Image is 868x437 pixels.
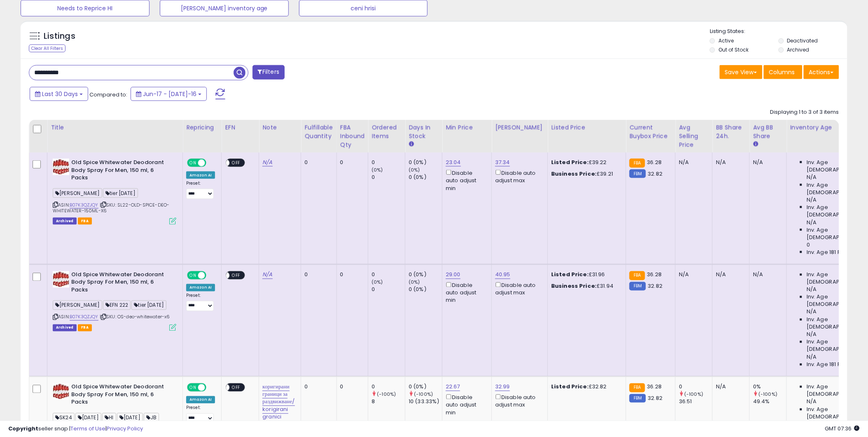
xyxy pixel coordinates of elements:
[71,271,171,296] b: Old Spice Whitewater Deodorant Body Spray For Men, 150 ml, 6 Packs
[103,188,138,198] span: tier [DATE]
[770,108,839,116] div: Displaying 1 to 3 of 3 items
[53,301,102,310] span: [PERSON_NAME]
[495,123,544,132] div: [PERSON_NAME]
[648,170,663,178] span: 32.82
[409,174,442,181] div: 0 (0%)
[262,271,272,279] a: N/A
[51,123,179,132] div: Title
[446,281,485,305] div: Disable auto adjust min
[807,308,817,316] span: N/A
[446,168,485,192] div: Disable auto adjust min
[71,159,171,184] b: Old Spice Whitewater Deodorant Body Spray For Men, 150 ml, 6 Packs
[53,271,176,330] div: ASIN:
[495,393,541,409] div: Disable auto adjust max
[807,241,810,249] span: 0
[648,395,663,402] span: 32.82
[647,271,662,279] span: 36.28
[758,391,777,398] small: (-100%)
[551,383,589,391] b: Listed Price:
[186,284,215,291] div: Amazon AI
[53,159,176,224] div: ASIN:
[414,391,433,398] small: (-100%)
[340,159,362,166] div: 0
[495,158,510,167] a: 37.34
[253,65,285,80] button: Filters
[70,425,105,432] a: Terms of Use
[75,413,101,423] span: [DATE]
[53,413,75,423] span: SK24
[131,87,207,101] button: Jun-17 - [DATE]-16
[807,331,817,338] span: N/A
[188,384,198,391] span: ON
[409,271,442,279] div: 0 (0%)
[409,398,442,406] div: 10 (33.33%)
[551,159,620,166] div: £39.22
[629,271,645,280] small: FBA
[718,37,734,44] label: Active
[551,271,620,279] div: £31.96
[53,218,77,225] span: Listings that have been deleted from Seller Central
[551,283,620,290] div: £31.94
[100,314,170,320] span: | SKU: OS-deo-whitewater-x6
[716,383,743,391] div: N/A
[230,272,243,279] span: OFF
[753,159,780,166] div: N/A
[629,169,646,178] small: FBM
[340,383,362,391] div: 0
[103,301,131,310] span: EFN 222
[225,123,255,132] div: EFN
[807,286,817,294] span: N/A
[53,271,69,288] img: 51QX7X9uLxL._SL40_.jpg
[648,282,663,290] span: 32.82
[42,90,78,98] span: Last 30 Days
[262,158,272,167] a: N/A
[753,271,780,279] div: N/A
[53,383,69,400] img: 51QX7X9uLxL._SL40_.jpg
[446,383,460,391] a: 22.67
[495,271,510,279] a: 40.95
[71,383,171,409] b: Old Spice Whitewater Deodorant Body Spray For Men, 150 ml, 6 Packs
[188,160,198,167] span: ON
[8,425,38,432] strong: Copyright
[710,28,847,35] p: Listing States:
[372,159,405,166] div: 0
[205,384,218,391] span: OFF
[372,123,402,141] div: Ordered Items
[409,286,442,294] div: 0 (0%)
[53,202,169,214] span: | SKU: SL22-OLD-SPICE-DEO-WHITEWATER-150ML-X6
[807,249,850,256] span: Inv. Age 181 Plus:
[807,219,817,226] span: N/A
[144,413,159,423] span: JB
[70,202,98,209] a: B07K3QZJQY
[409,123,439,141] div: Days In Stock
[186,172,215,179] div: Amazon AI
[186,396,215,404] div: Amazon AI
[30,87,88,101] button: Last 30 Days
[551,123,622,132] div: Listed Price
[551,158,589,166] b: Listed Price:
[205,160,218,167] span: OFF
[304,159,330,166] div: 0
[629,123,672,141] div: Current Buybox Price
[44,31,75,42] h5: Listings
[117,413,143,423] span: [DATE]
[409,159,442,166] div: 0 (0%)
[787,37,818,44] label: Deactivated
[78,218,92,225] span: FBA
[495,168,541,184] div: Disable auto adjust max
[29,45,66,52] div: Clear All Filters
[446,158,461,167] a: 23.04
[53,188,102,198] span: [PERSON_NAME]
[131,301,166,310] span: tier [DATE]
[8,425,143,433] div: seller snap | |
[551,282,597,290] b: Business Price:
[377,391,396,398] small: (-100%)
[684,391,703,398] small: (-100%)
[753,383,786,391] div: 0%
[679,383,712,391] div: 0
[107,425,143,432] a: Privacy Policy
[753,123,783,141] div: Avg BB Share
[262,383,295,421] a: коригирани граници за раздвижване/ korigirani granici
[807,174,817,181] span: N/A
[143,90,197,98] span: Jun-17 - [DATE]-16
